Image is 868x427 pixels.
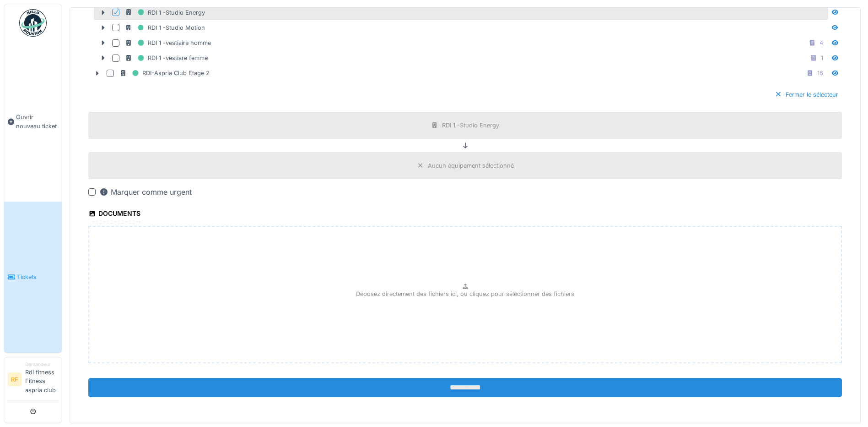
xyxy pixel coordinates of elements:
div: RDI 1 -Studio Energy [125,7,205,18]
p: Déposez directement des fichiers ici, ou cliquez pour sélectionner des fichiers [356,290,574,298]
a: RF DemandeurRdi fitness Fitness aspria club [8,361,58,400]
div: RDI 1 -Studio Motion [125,22,205,33]
div: 4 [819,38,823,47]
div: RDI-Aspria Club Etage 2 [119,67,210,79]
div: Documents [88,207,140,222]
li: Rdi fitness Fitness aspria club [25,361,58,398]
div: Fermer le sélecteur [771,88,842,101]
div: Demandeur [25,361,58,368]
span: Ouvrir nouveau ticket [16,113,58,130]
img: Badge_color-CXgf-gQk.svg [19,9,47,37]
a: Tickets [4,202,62,353]
div: RDI 1 -vestiaire homme [125,37,211,49]
div: RDI 1 -Studio Energy [442,121,499,130]
span: Tickets [17,273,58,281]
div: Marquer comme urgent [99,186,192,197]
li: RF [8,372,22,386]
a: Ouvrir nouveau ticket [4,42,62,202]
div: Aucun équipement sélectionné [428,161,514,170]
div: RDI 1 -vestiare femme [125,52,208,64]
div: 1 [821,54,823,62]
div: 16 [817,69,823,77]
